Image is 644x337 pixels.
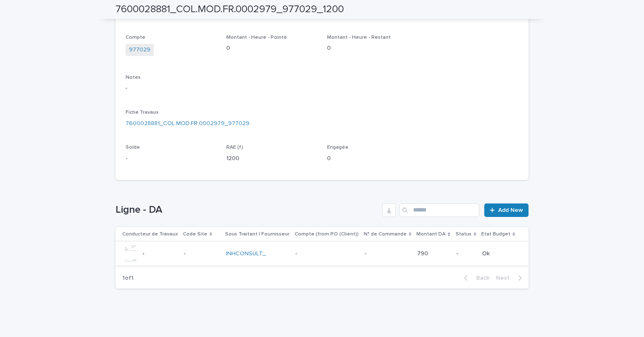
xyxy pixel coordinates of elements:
span: Fiche Travaux [126,110,158,115]
p: - [184,249,187,257]
p: 1200 [226,154,317,163]
p: Montant DA [416,230,445,239]
span: Montant - Heure - Restant [327,35,391,40]
p: - [295,250,358,257]
span: Next [496,275,515,281]
h2: 7600028881_COL.MOD.FR.0002979_977029_1200 [115,3,344,16]
span: Notes [126,75,141,80]
span: Back [471,275,489,281]
span: Compte [126,35,145,40]
p: Code Site [183,230,207,239]
span: Solde [126,145,140,150]
input: Search [399,203,479,217]
p: Sous Traitant | Fournisseur [225,230,290,239]
p: 0 [327,44,418,53]
span: Montant - Heure - Pointé [226,35,287,40]
p: Conducteur de Travaux [122,230,178,239]
p: 0 [226,44,317,53]
button: Back [457,274,493,282]
h1: Ligne - DA [115,204,379,216]
span: Add New [498,207,523,213]
tr: --- INHCONSULT_ --- 790790 -OkOk [115,241,529,265]
p: - [456,250,475,257]
p: 0 [327,154,418,163]
a: Add New [484,203,529,217]
p: - [126,84,518,93]
p: - [126,154,216,163]
a: 7600028881_COL.MOD.FR.0002979_977029 [126,119,250,128]
p: Status [456,230,472,239]
p: Ok [482,249,491,257]
a: 977029 [129,45,150,54]
p: 1 of 1 [115,268,140,289]
p: Etat Budget [481,230,510,239]
a: INHCONSULT_ [226,250,266,257]
span: RAE (f) [226,145,243,150]
button: Next [493,274,529,282]
p: - [365,249,368,257]
p: - [142,250,145,257]
p: Compte (from PO (Client)) [295,230,359,239]
p: 790 [417,249,430,257]
p: N° de Commande [364,230,407,239]
span: Engagée [327,145,349,150]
